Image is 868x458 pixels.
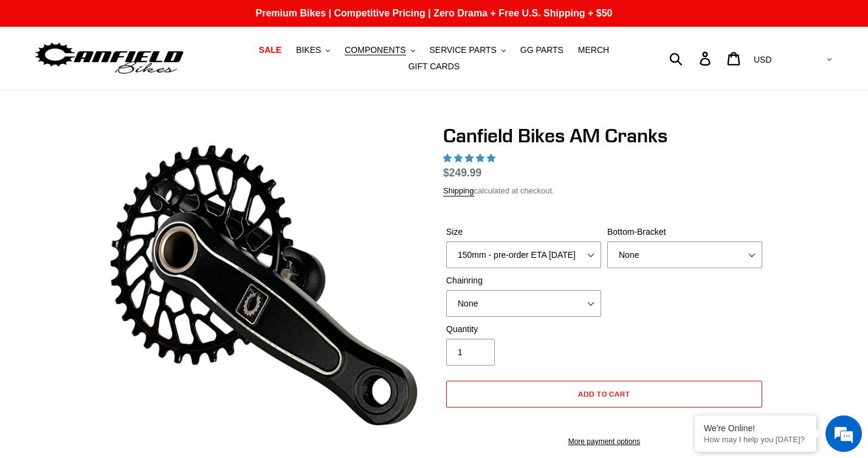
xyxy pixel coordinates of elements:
[259,45,281,55] span: SALE
[423,42,511,58] button: SERVICE PARTS
[443,185,765,197] div: calculated at checkout.
[429,45,496,55] span: SERVICE PARTS
[607,226,762,238] label: Bottom-Bracket
[443,186,474,196] a: Shipping
[446,436,762,447] a: More payment options
[443,167,481,179] span: $249.99
[704,423,807,433] div: We're Online!
[290,42,336,58] button: BIKES
[443,153,498,163] span: 4.97 stars
[253,42,288,58] a: SALE
[578,45,609,55] span: MERCH
[408,61,460,72] span: GIFT CARDS
[676,45,707,72] input: Search
[520,45,563,55] span: GG PARTS
[446,323,601,336] label: Quantity
[345,45,405,55] span: COMPONENTS
[339,42,421,58] button: COMPONENTS
[296,45,321,55] span: BIKES
[446,381,762,408] button: Add to cart
[443,124,765,147] h1: Canfield Bikes AM Cranks
[704,435,807,444] p: How may I help you today?
[572,42,615,58] a: MERCH
[446,226,601,238] label: Size
[578,389,631,398] span: Add to cart
[514,42,570,58] a: GG PARTS
[33,40,185,78] img: Canfield Bikes
[446,274,601,287] label: Chainring
[402,58,466,75] a: GIFT CARDS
